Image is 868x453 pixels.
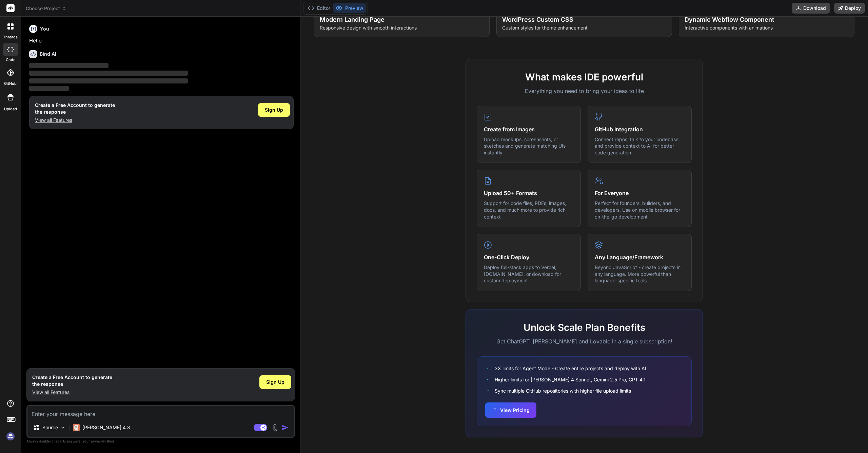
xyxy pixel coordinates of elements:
p: Responsive design with smooth interactions [320,24,484,31]
button: Editor [305,3,333,13]
h4: For Everyone [595,189,685,197]
h4: WordPress Custom CSS [502,15,666,24]
p: Deploy full-stack apps to Vercel, [DOMAIN_NAME], or download for custom deployment [484,264,574,284]
span: Sign Up [265,107,283,113]
img: signin [5,431,16,442]
p: Support for code files, PDFs, images, docs, and much more to provide rich context [484,200,574,220]
h4: Upload 50+ Formats [484,189,574,197]
span: privacy [91,439,103,443]
h1: Create a Free Account to generate the response [32,374,112,388]
img: Claude 4 Sonnet [73,424,80,431]
p: Get ChatGPT, [PERSON_NAME] and Lovable in a single subscription! [477,337,692,345]
h2: What makes IDE powerful [477,70,692,84]
h6: Bind AI [40,51,56,57]
p: Beyond JavaScript - create projects in any language. More powerful than language-specific tools [595,264,685,284]
h1: Create a Free Account to generate the response [35,102,115,115]
p: View all Features [32,389,112,396]
p: Custom styles for theme enhancement [502,24,666,31]
h4: GitHub Integration [595,125,685,133]
label: GitHub [4,81,17,87]
p: Hello [29,37,294,45]
h4: Dynamic Webflow Component [685,15,849,24]
span: 3X limits for Agent Mode - Create entire projects and deploy with AI [495,365,646,372]
button: Download [792,3,830,14]
p: Upload mockups, screenshots, or sketches and generate matching UIs instantly [484,136,574,156]
button: Preview [333,3,366,13]
h4: One-Click Deploy [484,253,574,261]
span: Choose Project [26,5,66,12]
h4: Any Language/Framework [595,253,685,261]
span: ‌ [29,86,69,91]
label: threads [3,34,18,40]
h6: You [40,25,49,32]
button: Deploy [834,3,865,14]
label: Upload [4,106,17,112]
p: Perfect for founders, builders, and developers. Use on mobile browser for on-the-go development [595,200,685,220]
h4: Modern Landing Page [320,15,484,24]
p: [PERSON_NAME] 4 S.. [82,424,133,431]
button: View Pricing [485,402,536,418]
label: code [6,57,15,63]
span: Sign Up [266,379,284,385]
p: Source [42,424,58,431]
span: ‌ [29,71,188,76]
p: Everything you need to bring your ideas to life [477,87,692,95]
span: Higher limits for [PERSON_NAME] 4 Sonnet, Gemini 2.5 Pro, GPT 4.1 [495,376,646,383]
img: attachment [271,424,279,432]
img: Pick Models [60,425,66,431]
p: Connect repos, talk to your codebase, and provide context to AI for better code generation [595,136,685,156]
h4: Create from Images [484,125,574,133]
span: ‌ [29,63,108,68]
p: Always double-check its answers. Your in Bind [26,438,295,445]
h2: Unlock Scale Plan Benefits [477,320,692,335]
span: Sync multiple GitHub repositories with higher file upload limits [495,387,631,394]
p: View all Features [35,117,115,124]
img: icon [282,424,289,431]
span: ‌ [29,78,188,83]
p: Interactive components with animations [685,24,849,31]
